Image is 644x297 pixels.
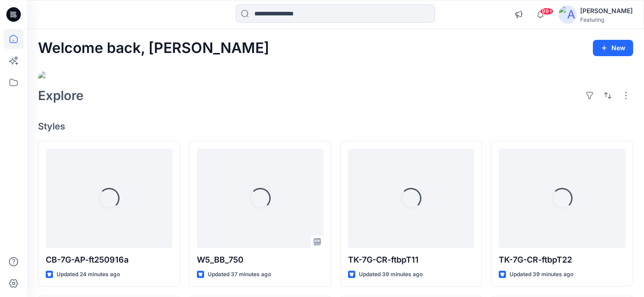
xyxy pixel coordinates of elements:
[593,40,633,56] button: New
[38,88,84,103] h2: Explore
[558,5,577,24] img: avatar
[46,254,172,266] p: CB-7G-AP-ft250916a
[57,270,120,279] p: Updated 24 minutes ago
[510,270,573,279] p: Updated 39 minutes ago
[499,254,625,266] p: TK-7G-CR-ftbpT22
[359,270,423,279] p: Updated 39 minutes ago
[208,270,271,279] p: Updated 37 minutes ago
[197,254,324,266] p: W5_BB_750
[540,8,553,15] span: 99+
[38,121,633,132] h4: Styles
[348,254,475,266] p: TK-7G-CR-ftbpT11
[580,16,633,23] div: Featuring
[580,5,633,16] div: [PERSON_NAME]
[38,71,633,85] img: keep_32.png
[38,40,269,57] h2: Welcome back, [PERSON_NAME]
